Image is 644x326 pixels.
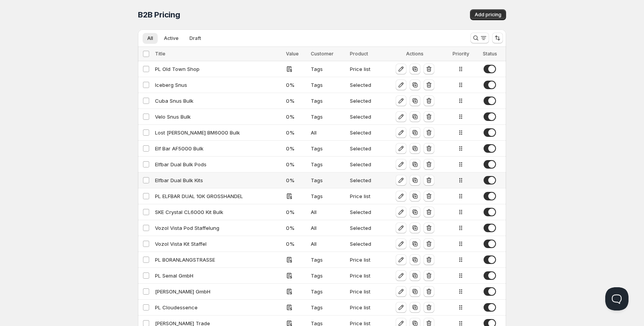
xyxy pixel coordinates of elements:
[350,240,382,248] div: Selected
[155,192,281,200] div: PL ELFBAR DUAL 10K GROSSHANDEL
[350,65,382,73] div: Price list
[286,51,299,57] span: Value
[138,10,180,19] span: B2B Pricing
[311,160,345,168] div: Tags
[155,224,281,232] div: Vozol Vista Pod Staffelung
[311,113,345,121] div: Tags
[350,192,382,200] div: Price list
[350,51,368,57] span: Product
[470,33,489,43] button: Search and filter results
[470,9,506,20] button: Add pricing
[406,51,424,57] span: Actions
[155,65,281,73] div: PL Old Town Shop
[189,35,201,41] span: Draft
[350,176,382,184] div: Selected
[286,224,306,232] div: 0 %
[155,113,281,121] div: Velo Snus Bulk
[350,129,382,136] div: Selected
[286,208,306,216] div: 0 %
[350,113,382,121] div: Selected
[147,35,153,41] span: All
[350,288,382,295] div: Price list
[350,81,382,89] div: Selected
[286,240,306,248] div: 0 %
[155,176,281,184] div: Elfbar Dual Bulk Kits
[311,65,345,73] div: Tags
[311,224,345,232] div: All
[311,304,345,311] div: Tags
[350,224,382,232] div: Selected
[155,304,281,311] div: PL Cloudessence
[492,33,503,43] button: Sort the results
[155,160,281,168] div: Elfbar Dual Bulk Pods
[155,240,281,248] div: Vozol Vista Kit Staffel
[286,145,306,152] div: 0 %
[155,288,281,295] div: [PERSON_NAME] GmbH
[350,97,382,105] div: Selected
[311,208,345,216] div: All
[155,97,281,105] div: Cuba Snus Bulk
[155,272,281,279] div: PL Semal GmbH
[286,176,306,184] div: 0 %
[155,51,165,57] span: Title
[311,272,345,279] div: Tags
[155,145,281,152] div: Elf Bar AF5000 Bulk
[350,208,382,216] div: Selected
[286,81,306,89] div: 0 %
[475,12,501,18] span: Add pricing
[155,208,281,216] div: SKE Crystal CL6000 Kit Bulk
[311,256,345,264] div: Tags
[155,129,281,136] div: Lost [PERSON_NAME] BM6000 Bulk
[350,256,382,264] div: Price list
[311,97,345,105] div: Tags
[350,145,382,152] div: Selected
[286,97,306,105] div: 0 %
[453,51,469,57] span: Priority
[164,35,179,41] span: Active
[483,51,497,57] span: Status
[311,81,345,89] div: Tags
[605,287,629,310] iframe: Help Scout Beacon - Open
[311,240,345,248] div: All
[286,160,306,168] div: 0 %
[311,145,345,152] div: Tags
[350,160,382,168] div: Selected
[311,176,345,184] div: Tags
[311,129,345,136] div: All
[155,81,281,89] div: Iceberg Snus
[311,288,345,295] div: Tags
[350,272,382,279] div: Price list
[286,129,306,136] div: 0 %
[350,304,382,311] div: Price list
[311,51,334,57] span: Customer
[286,113,306,121] div: 0 %
[155,256,281,264] div: PL BORANLANGSTRASSE
[311,192,345,200] div: Tags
